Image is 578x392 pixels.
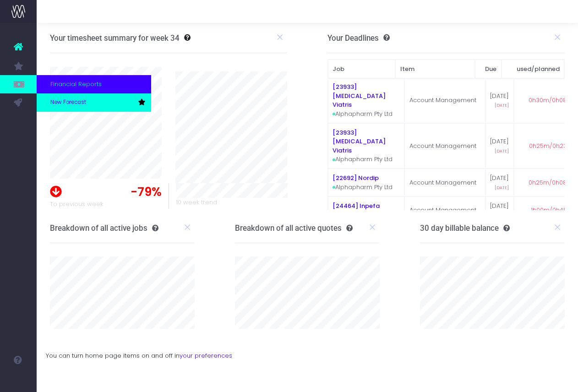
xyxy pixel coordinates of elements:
[485,169,514,196] td: [DATE]
[333,174,379,182] a: [22692] Nordip
[495,102,509,109] span: [DATE]
[328,60,395,79] th: Job: activate to sort column ascending
[11,374,25,387] img: images/default_profile_image.png
[235,223,353,233] h3: Breakdown of all active quotes
[404,196,485,224] td: Account Management
[502,60,564,79] th: used/planned: activate to sort column ascending
[328,169,405,196] td: Alphapharm Pty Ltd
[180,351,232,360] a: your preferences
[50,200,103,209] span: To previous week
[404,77,485,123] td: Account Management
[529,178,573,187] span: 0h25m/0h08m
[50,80,102,89] span: Financial Reports
[333,201,380,210] a: [24464] Inpefa
[485,123,514,169] td: [DATE]
[485,196,514,224] td: [DATE]
[176,198,217,207] span: 10 week trend
[50,98,86,107] span: New Forecast
[395,60,475,79] th: Item: activate to sort column ascending
[531,206,573,215] span: 1h00m/0h45m
[495,185,509,191] span: [DATE]
[529,96,573,105] span: 0h30m/0h08m
[131,183,162,201] span: -79%
[420,223,510,233] h3: 30 day billable balance
[333,82,386,109] a: [23933] [MEDICAL_DATA] Viatris
[495,148,509,154] span: [DATE]
[485,77,514,123] td: [DATE]
[328,123,405,169] td: Alphapharm Pty Ltd
[328,77,405,123] td: Alphapharm Pty Ltd
[475,60,502,79] th: Due: activate to sort column ascending
[404,123,485,169] td: Account Management
[404,169,485,196] td: Account Management
[327,33,390,43] h3: Your Deadlines
[37,342,578,360] div: You can turn home page items on and off in
[37,93,151,112] a: New Forecast
[50,33,180,43] h3: Your timesheet summary for week 34
[529,142,573,151] span: 0h25m/0h23m
[328,196,405,224] td: Viatris Pty Ltd
[50,223,158,233] h3: Breakdown of all active jobs
[333,128,386,155] a: [23933] [MEDICAL_DATA] Viatris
